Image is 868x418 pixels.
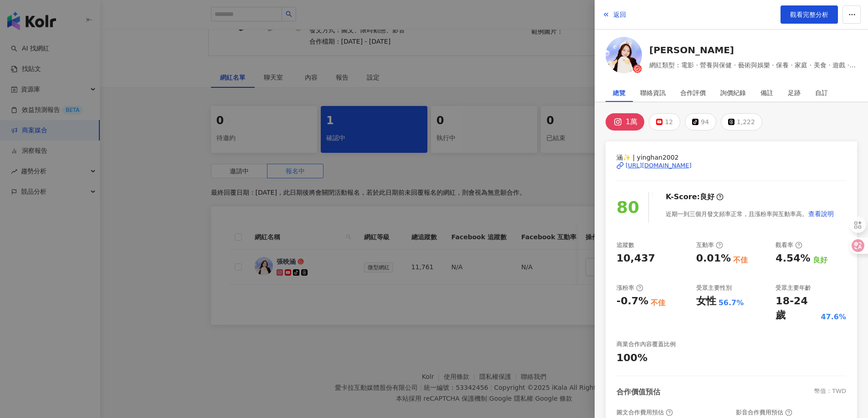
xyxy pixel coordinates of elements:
div: 80 [616,195,639,221]
div: 合作評價 [680,84,706,102]
div: 追蹤數 [616,241,634,249]
span: 觀看完整分析 [790,11,828,18]
div: 100% [616,351,647,365]
div: 良好 [813,255,827,265]
button: 1,222 [721,113,762,131]
div: 近期一到三個月發文頻率正常，且漲粉率與互動率高。 [666,205,834,223]
div: 4.54% [776,252,810,266]
div: 94 [701,116,709,128]
div: 觀看率 [776,241,802,249]
div: 漲粉率 [616,284,643,292]
div: 幣值：TWD [814,387,846,397]
div: 不佳 [733,255,748,265]
div: 聯絡資訊 [640,84,666,102]
div: 不佳 [651,298,665,308]
div: 備註 [760,84,773,102]
button: 1萬 [606,113,644,131]
div: 1萬 [626,116,637,128]
div: 足跡 [788,84,801,102]
div: 1,222 [737,116,755,128]
div: 56.7% [719,298,744,308]
div: 女性 [696,294,716,308]
button: 返回 [602,5,627,24]
img: KOL Avatar [606,37,642,73]
div: 詢價紀錄 [720,84,746,102]
button: 12 [649,113,680,131]
div: 18-24 歲 [776,294,818,322]
div: 圖文合作費用預估 [616,408,673,417]
div: -0.7% [616,294,648,308]
span: 涵✨ | yinghan2002 [616,152,846,162]
div: 商業合作內容覆蓋比例 [616,340,676,348]
div: 合作價值預估 [616,387,660,397]
div: 10,437 [616,252,655,266]
div: 12 [665,116,673,128]
a: KOL Avatar [606,37,642,76]
a: [URL][DOMAIN_NAME] [616,161,846,170]
div: 受眾主要性別 [696,284,732,292]
div: 受眾主要年齡 [776,284,811,292]
span: 網紅類型：電影 · 營養與保健 · 藝術與娛樂 · 保養 · 家庭 · 美食 · 遊戲 · 醫療與健康 · 旅遊 [649,60,857,70]
a: [PERSON_NAME] [649,44,857,56]
button: 94 [685,113,716,131]
div: 互動率 [696,241,723,249]
div: K-Score : [666,192,724,202]
a: 觀看完整分析 [781,5,838,24]
button: 查看說明 [808,205,834,223]
span: 查看說明 [808,210,834,217]
div: 總覽 [613,84,626,102]
div: 自訂 [815,84,828,102]
div: 影音合作費用預估 [736,408,792,417]
div: 0.01% [696,252,731,266]
div: [URL][DOMAIN_NAME] [626,161,692,170]
div: 47.6% [821,312,846,322]
span: 返回 [613,11,626,18]
div: 良好 [700,192,714,202]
